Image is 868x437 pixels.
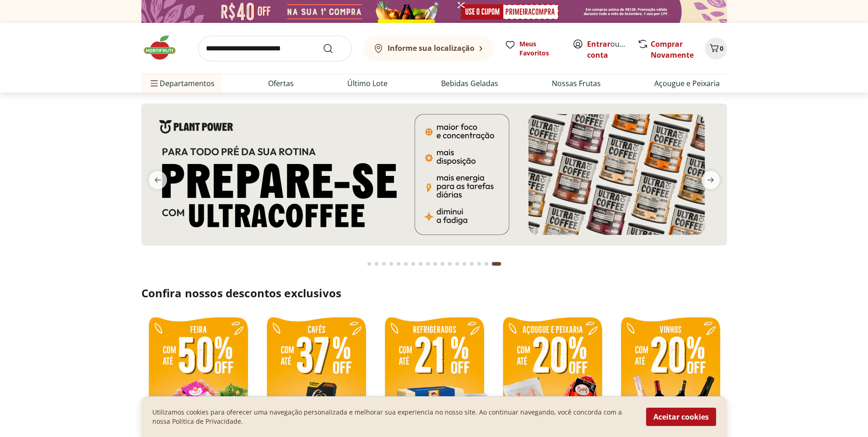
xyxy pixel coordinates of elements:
[323,43,345,54] button: Submit Search
[417,253,424,275] button: Go to page 8 from fs-carousel
[483,253,490,275] button: Go to page 17 from fs-carousel
[475,253,483,275] button: Go to page 16 from fs-carousel
[388,253,395,275] button: Go to page 4 from fs-carousel
[694,171,727,189] button: next
[587,38,628,60] span: ou
[141,286,727,300] h2: Confira nossos descontos exclusivos
[461,253,468,275] button: Go to page 14 from fs-carousel
[149,72,215,94] span: Departamentos
[453,253,461,275] button: Go to page 13 from fs-carousel
[446,253,453,275] button: Go to page 12 from fs-carousel
[646,408,716,426] button: Aceitar cookies
[439,253,446,275] button: Go to page 11 from fs-carousel
[198,36,352,61] input: search
[651,39,694,60] a: Comprar Novamente
[395,253,402,275] button: Go to page 5 from fs-carousel
[141,104,727,246] img: 3 corações
[441,78,498,89] a: Bebidas Geladas
[468,253,475,275] button: Go to page 15 from fs-carousel
[141,34,187,61] img: Hortifruti
[490,253,503,275] button: Current page from fs-carousel
[505,39,561,58] a: Meus Favoritos
[388,43,474,53] b: Informe sua localização
[268,78,294,89] a: Ofertas
[587,39,637,60] a: Criar conta
[152,408,635,426] p: Utilizamos cookies para oferecer uma navegação personalizada e melhorar sua experiencia no nosso ...
[587,39,610,49] a: Entrar
[141,171,174,189] button: previous
[720,44,723,53] span: 0
[519,39,561,58] span: Meus Favoritos
[552,78,601,89] a: Nossas Frutas
[705,38,727,60] button: Carrinho
[402,253,410,275] button: Go to page 6 from fs-carousel
[363,36,494,61] button: Informe sua localização
[373,253,380,275] button: Go to page 2 from fs-carousel
[380,253,388,275] button: Go to page 3 from fs-carousel
[654,78,720,89] a: Açougue e Peixaria
[149,72,160,94] button: Menu
[410,253,417,275] button: Go to page 7 from fs-carousel
[347,78,388,89] a: Último Lote
[431,253,439,275] button: Go to page 10 from fs-carousel
[424,253,431,275] button: Go to page 9 from fs-carousel
[366,253,373,275] button: Go to page 1 from fs-carousel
